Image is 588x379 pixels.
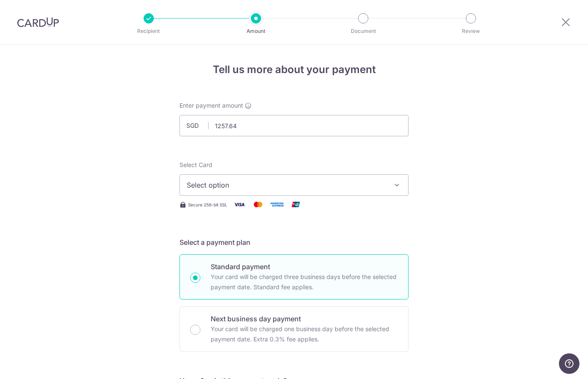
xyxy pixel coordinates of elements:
[179,174,409,196] button: Select option
[17,17,59,27] img: CardUp
[559,353,579,375] iframe: Opens a widget where you can find more information
[250,199,267,210] img: Mastercard
[211,272,398,292] p: Your card will be charged three business days before the selected payment date. Standard fee appl...
[211,314,398,324] p: Next business day payment
[179,237,409,247] h5: Select a payment plan
[188,201,227,208] span: Secure 256-bit SSL
[179,101,243,110] span: Enter payment amount
[211,261,398,272] p: Standard payment
[186,121,209,130] span: SGD
[287,199,304,210] img: Union Pay
[231,199,248,210] img: Visa
[179,62,409,77] h4: Tell us more about your payment
[332,27,395,35] p: Document
[211,324,398,344] p: Your card will be charged one business day before the selected payment date. Extra 0.3% fee applies.
[179,161,212,168] span: translation missing: en.payables.payment_networks.credit_card.summary.labels.select_card
[224,27,288,35] p: Amount
[268,199,285,210] img: American Express
[439,27,503,35] p: Review
[179,115,409,136] input: 0.00
[117,27,180,35] p: Recipient
[187,180,386,190] span: Select option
